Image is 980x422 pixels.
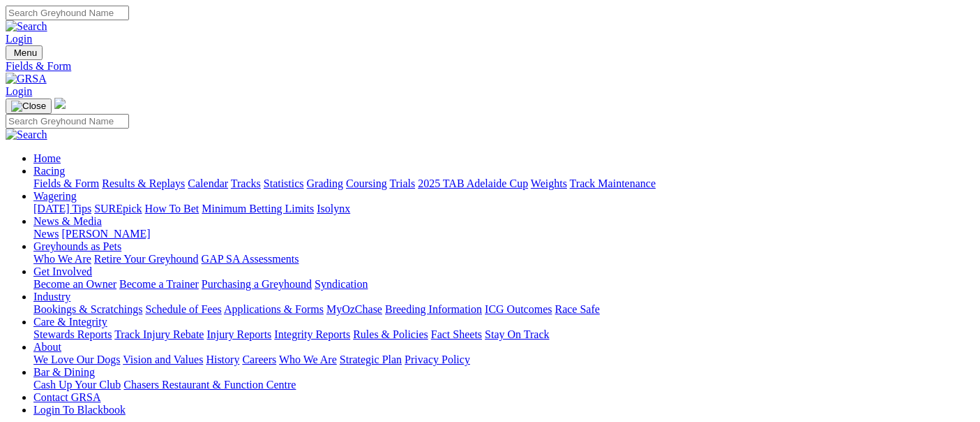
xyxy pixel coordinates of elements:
a: News [33,228,59,240]
a: Track Injury Rebate [114,328,204,340]
a: Greyhounds as Pets [33,240,121,252]
a: Login [6,33,32,45]
a: Trials [389,177,415,189]
a: Grading [307,177,343,189]
div: Racing [33,177,974,190]
a: Home [33,152,61,164]
a: SUREpick [94,203,142,214]
a: Fact Sheets [431,328,482,340]
a: Bookings & Scratchings [33,303,142,315]
a: Careers [242,354,276,365]
button: Toggle navigation [6,45,43,60]
a: Purchasing a Greyhound [202,278,312,290]
a: Minimum Betting Limits [202,203,314,214]
a: Fields & Form [6,60,974,73]
input: Search [6,6,129,20]
a: Stewards Reports [33,328,112,340]
div: Greyhounds as Pets [33,253,974,265]
a: Who We Are [33,253,91,265]
a: Race Safe [555,303,599,315]
div: News & Media [33,228,974,240]
a: History [206,354,239,365]
span: Menu [14,48,37,58]
a: Integrity Reports [274,328,350,340]
a: Coursing [346,177,387,189]
a: Tracks [231,177,261,189]
a: Schedule of Fees [145,303,221,315]
a: Breeding Information [385,303,482,315]
a: Syndication [315,278,368,290]
a: Become an Owner [33,278,116,290]
a: 2025 TAB Adelaide Cup [418,177,528,189]
div: Bar & Dining [33,379,974,391]
a: Isolynx [317,203,350,214]
a: Fields & Form [33,177,99,189]
a: Statistics [264,177,304,189]
a: [DATE] Tips [33,203,91,214]
a: Strategic Plan [340,354,402,365]
a: Login To Blackbook [33,404,126,416]
a: Wagering [33,190,77,202]
a: News & Media [33,215,102,227]
div: About [33,354,974,366]
a: GAP SA Assessments [202,253,299,265]
a: Cash Up Your Club [33,379,121,391]
a: Vision and Values [123,354,203,365]
a: Applications & Forms [224,303,324,315]
a: Get Involved [33,265,92,277]
img: logo-grsa-white.png [54,98,66,109]
img: Close [11,101,46,112]
a: [PERSON_NAME] [61,228,150,240]
a: Become a Trainer [119,278,199,290]
img: Search [6,20,47,33]
input: Search [6,114,129,129]
a: ICG Outcomes [485,303,552,315]
a: Track Maintenance [570,177,656,189]
div: Care & Integrity [33,328,974,341]
a: Chasers Restaurant & Function Centre [123,379,296,391]
a: How To Bet [145,203,199,214]
a: Results & Replays [102,177,185,189]
a: Bar & Dining [33,366,95,378]
a: We Love Our Dogs [33,354,120,365]
a: About [33,341,61,353]
a: MyOzChase [326,303,382,315]
img: GRSA [6,73,47,85]
a: Industry [33,291,70,303]
a: Care & Integrity [33,316,107,328]
a: Who We Are [279,354,337,365]
a: Retire Your Greyhound [94,253,199,265]
a: Calendar [188,177,228,189]
button: Toggle navigation [6,99,52,114]
a: Injury Reports [206,328,271,340]
a: Stay On Track [485,328,549,340]
a: Privacy Policy [405,354,470,365]
a: Contact GRSA [33,391,100,403]
a: Login [6,85,32,97]
a: Racing [33,165,65,177]
a: Rules & Policies [353,328,428,340]
img: Search [6,129,47,141]
div: Wagering [33,203,974,215]
div: Industry [33,303,974,316]
div: Get Involved [33,278,974,291]
a: Weights [531,177,567,189]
